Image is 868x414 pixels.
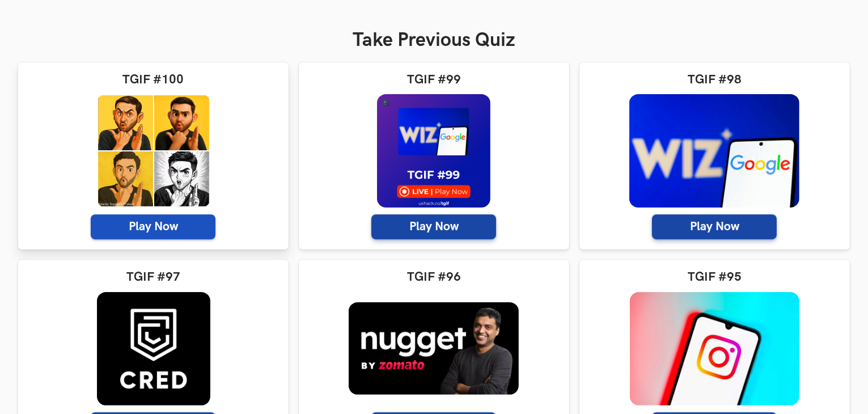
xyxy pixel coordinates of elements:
[28,270,278,285] h3: TGIF #97
[309,270,559,285] h3: TGIF #96
[309,73,559,87] h3: TGIF #99
[349,302,519,395] img: tgif-96-20250220t1416.png
[97,292,210,405] img: tgif-97-20250227t1415.png
[630,292,800,405] img: tgif-95-20250213t1416.png
[377,94,490,208] img: 444fbcb1-5142-41fe-a529-4883a4345e73.png
[97,94,210,208] img: tgif-100-20250327t1415.png
[590,73,840,87] h3: TGIF #98
[18,62,289,250] a: TGIF #100 Play Now
[91,214,215,239] span: Play Now
[579,62,850,250] a: TGIF #98 Play Now
[652,214,777,239] span: Play Now
[590,270,840,285] h3: TGIF #95
[371,214,496,239] span: Play Now
[28,73,278,87] h3: TGIF #100
[629,94,799,208] img: wiz-google.jpeg
[299,62,569,250] a: TGIF #99 Play Now
[18,29,850,52] h2: Take Previous Quiz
